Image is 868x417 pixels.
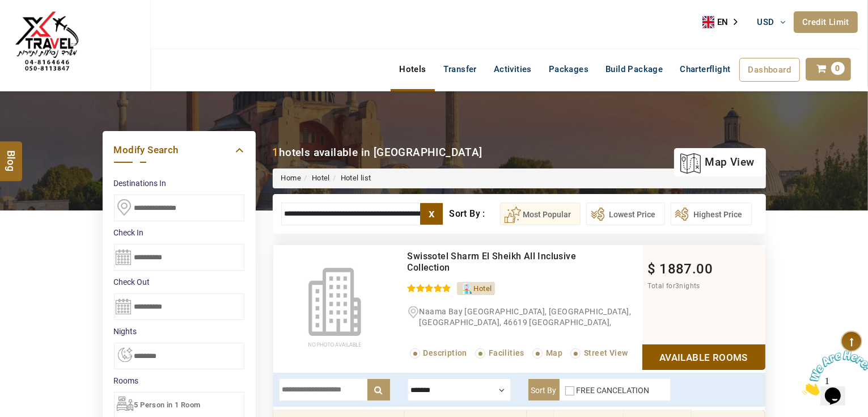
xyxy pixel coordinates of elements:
[798,346,868,400] iframe: chat widget
[806,58,851,81] a: 0
[680,150,754,175] a: map view
[312,174,330,182] a: Hotel
[449,203,499,225] div: Sort By :
[675,282,679,290] span: 3
[435,58,485,81] a: Transfer
[540,58,597,81] a: Packages
[474,284,492,293] span: Hotel
[702,14,746,31] a: EN
[114,276,244,288] label: Check Out
[273,146,279,159] b: 1
[680,64,730,74] span: Charterflight
[489,348,524,357] span: Facilities
[648,261,656,277] span: $
[577,386,650,395] label: FREE CANCELATION
[597,58,671,81] a: Build Package
[5,5,9,14] span: 1
[114,326,244,337] label: nights
[702,14,746,31] aside: Language selected: English
[702,14,746,31] div: Language
[642,344,765,370] a: Show Rooms
[586,203,665,225] button: Lowest Price
[424,348,467,357] span: Description
[485,58,540,81] a: Activities
[659,261,713,277] span: 1887.00
[420,203,443,225] label: x
[648,282,700,290] span: Total for nights
[408,251,577,273] a: Swissotel Sharm El Sheikh All Inclusive Collection
[114,178,244,189] label: Destinations In
[500,203,581,225] button: Most Popular
[114,227,244,238] label: Check In
[528,379,560,401] label: Sort By
[408,307,632,338] span: Naama Bay [GEOGRAPHIC_DATA], [GEOGRAPHIC_DATA], [GEOGRAPHIC_DATA], 46619 [GEOGRAPHIC_DATA], [GEOG...
[114,375,244,386] label: Rooms
[273,245,396,370] img: noimage.jpg
[757,17,774,27] span: USD
[584,348,628,357] span: Street View
[114,142,244,158] a: Modify Search
[748,65,791,75] span: Dashboard
[794,11,858,33] a: Credit Limit
[408,251,595,273] div: Swissotel Sharm El Sheikh All Inclusive Collection
[134,401,201,409] span: 5 Person in 1 Room
[9,5,85,82] img: The Royal Line Holidays
[831,62,845,75] span: 0
[671,203,752,225] button: Highest Price
[5,5,75,49] img: Chat attention grabber
[671,58,739,81] a: Charterflight
[330,173,371,184] li: Hotel list
[4,150,19,159] span: Blog
[546,348,562,357] span: Map
[281,174,302,182] a: Home
[273,145,482,160] div: hotels available in [GEOGRAPHIC_DATA]
[391,58,434,81] a: Hotels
